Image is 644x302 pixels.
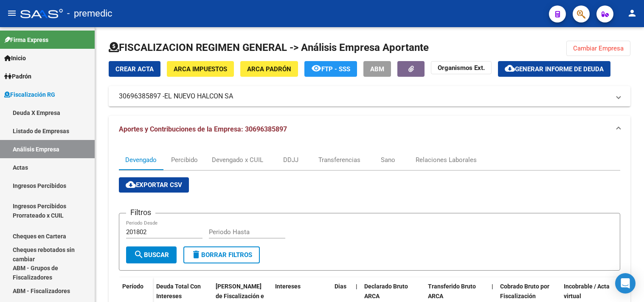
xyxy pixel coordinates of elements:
span: Borrar Filtros [191,251,252,259]
span: ABM [370,65,384,73]
strong: Organismos Ext. [438,64,485,72]
mat-icon: cloud_download [505,63,515,73]
span: Cobrado Bruto por Fiscalización [500,283,549,299]
button: Exportar CSV [119,177,189,193]
div: Sano [381,155,395,165]
div: DDJJ [283,155,298,165]
mat-expansion-panel-header: Aportes y Contribuciones de la Empresa: 30696385897 [109,116,630,143]
span: Firma Express [4,35,48,45]
span: Intereses [275,283,301,290]
button: Borrar Filtros [183,246,260,263]
span: ARCA Impuestos [174,65,227,73]
button: ARCA Padrón [240,61,298,77]
div: Transferencias [318,155,360,165]
span: EL NUEVO HALCON SA [164,92,233,101]
span: Incobrable / Acta virtual [564,283,610,299]
button: ARCA Impuestos [167,61,234,77]
div: Devengado x CUIL [212,155,263,165]
span: Transferido Bruto ARCA [428,283,476,299]
mat-icon: menu [7,8,17,18]
span: FTP - SSS [321,65,350,73]
span: Deuda Total Con Intereses [156,283,201,299]
mat-icon: remove_red_eye [311,63,321,73]
button: Organismos Ext. [431,61,492,74]
button: Buscar [126,246,177,263]
span: | [356,283,357,290]
span: Padrón [4,72,31,81]
div: Devengado [125,155,157,165]
div: Relaciones Laborales [416,155,477,165]
span: Inicio [4,53,26,63]
span: Declarado Bruto ARCA [364,283,408,299]
span: Generar informe de deuda [515,65,604,73]
span: Fiscalización RG [4,90,55,99]
div: Open Intercom Messenger [615,273,636,294]
mat-expansion-panel-header: 30696385897 -EL NUEVO HALCON SA [109,86,630,106]
div: Percibido [171,155,198,165]
span: Crear Acta [115,65,154,73]
button: FTP - SSS [304,61,357,77]
mat-icon: search [134,249,144,260]
button: Crear Acta [109,61,160,77]
button: ABM [363,61,391,77]
mat-icon: person [627,8,637,18]
button: Generar informe de deuda [498,61,610,77]
span: Buscar [134,251,169,259]
mat-icon: delete [191,249,201,260]
span: - premedic [67,4,112,23]
span: Dias [335,283,346,290]
span: Cambiar Empresa [573,45,624,52]
span: | [492,283,493,290]
span: Período [122,283,143,290]
mat-icon: cloud_download [126,179,136,190]
span: ARCA Padrón [247,65,291,73]
h1: FISCALIZACION REGIMEN GENERAL -> Análisis Empresa Aportante [109,41,429,54]
button: Cambiar Empresa [566,41,630,56]
mat-panel-title: 30696385897 - [119,92,610,101]
span: Aportes y Contribuciones de la Empresa: 30696385897 [119,125,287,133]
span: Exportar CSV [126,181,182,189]
h3: Filtros [126,207,155,218]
